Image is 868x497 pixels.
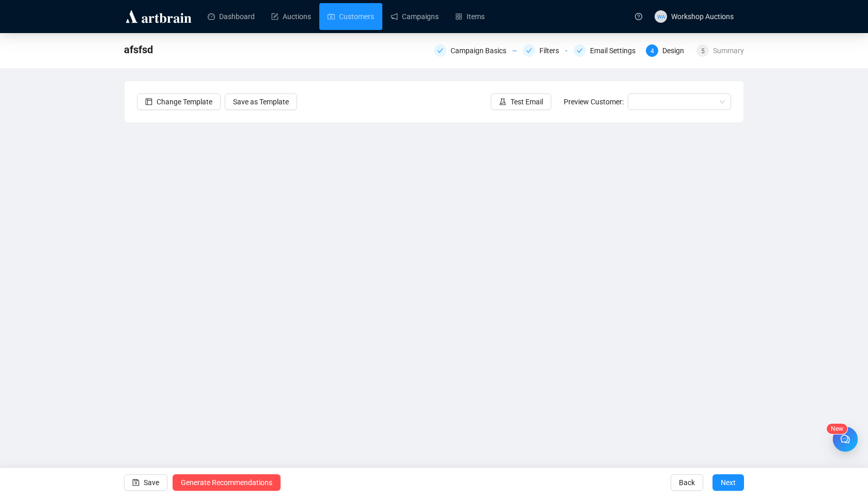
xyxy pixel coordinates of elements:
[510,96,543,107] span: Test Email
[124,41,153,58] span: afsfsd
[671,474,703,491] button: Back
[657,12,664,20] span: WA
[455,3,485,30] a: Items
[181,468,272,497] span: Generate Recommendations
[827,424,847,434] sup: New
[437,48,443,54] span: check
[451,44,513,57] div: Campaign Basics
[646,44,690,57] div: 4Design
[574,44,640,57] div: Email Settings
[499,98,506,105] span: experiment
[124,474,167,491] button: Save
[679,468,695,497] span: Back
[523,44,567,57] div: Filters
[491,94,551,110] button: Test Email
[833,427,858,452] button: New
[271,3,311,30] a: Auctions
[208,3,255,30] a: Dashboard
[712,474,744,491] button: Next
[564,98,624,106] span: Preview Customer:
[137,94,221,110] button: Change Template
[434,44,517,57] div: Campaign Basics
[132,479,139,486] span: save
[635,13,642,20] span: question-circle
[671,12,734,21] span: Workshop Auctions
[650,48,654,55] span: 4
[721,468,736,497] span: Next
[539,44,565,57] div: Filters
[701,48,705,55] span: 5
[590,44,642,57] div: Email Settings
[696,44,744,57] div: 5Summary
[713,44,744,57] div: Summary
[662,44,690,57] div: Design
[233,96,289,107] span: Save as Template
[841,434,850,444] span: comment
[173,474,281,491] button: Generate Recommendations
[391,3,439,30] a: Campaigns
[124,8,193,25] img: logo
[157,96,212,107] span: Change Template
[328,3,374,30] a: Customers
[526,48,532,54] span: check
[145,98,152,105] span: layout
[225,94,297,110] button: Save as Template
[577,48,583,54] span: check
[144,468,159,497] span: Save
